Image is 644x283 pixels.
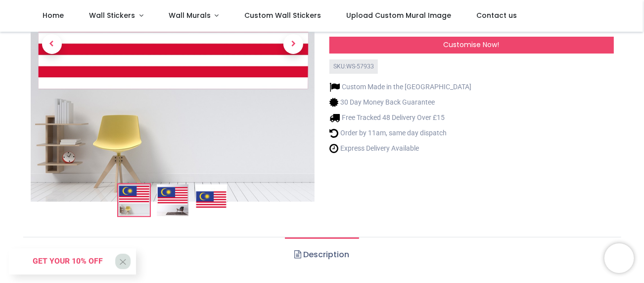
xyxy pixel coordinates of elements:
[476,10,517,20] span: Contact us
[346,10,451,20] span: Upload Custom Mural Image
[43,10,64,20] span: Home
[157,184,188,216] img: WS-57933-02
[42,34,62,54] span: Previous
[329,82,471,92] li: Custom Made in the [GEOGRAPHIC_DATA]
[604,243,634,273] iframe: Brevo live chat
[283,34,303,54] span: Next
[329,128,471,138] li: Order by 11am, same day dispatch
[444,40,500,50] span: Customise Now!
[329,113,471,123] li: Free Tracked 48 Delivery Over £15
[329,143,471,154] li: Express Delivery Available
[195,184,227,216] img: WS-57933-03
[329,59,378,74] div: SKU: WS-57933
[89,10,135,20] span: Wall Stickers
[285,237,359,272] a: Description
[118,184,150,216] img: Malaysia Flag Wall Sticker
[169,10,211,20] span: Wall Murals
[244,10,321,20] span: Custom Wall Stickers
[329,97,471,108] li: 30 Day Money Back Guarantee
